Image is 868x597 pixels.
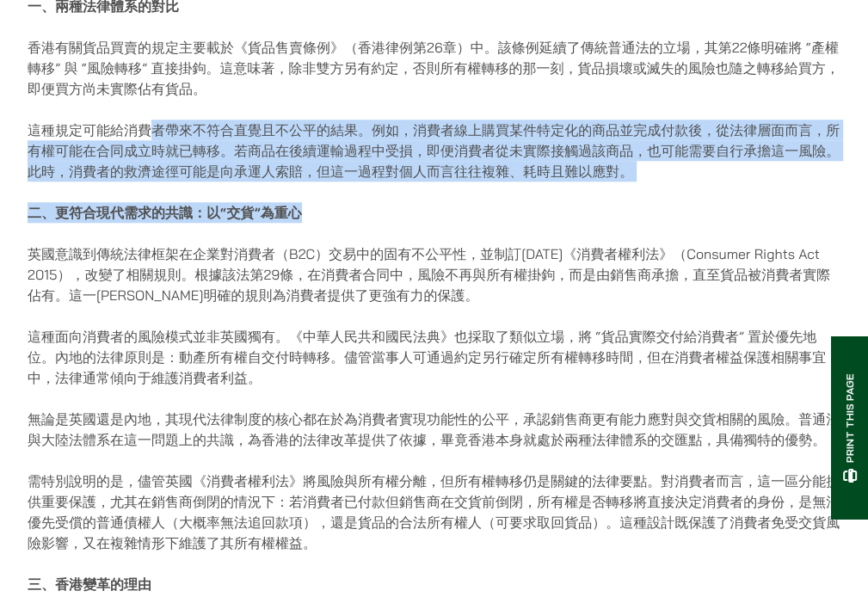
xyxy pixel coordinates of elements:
[226,204,254,221] strong: 交貨
[28,326,840,388] p: 這種面向消費者的風險模式並非英國獨有。《中華人民共和國民法典》也採取了類似立場，將 “貨品實際交付給消費者” 置於優先地位。內地的法律原則是：動產所有權自交付時轉移。儘管當事人可通過約定另行確定...
[254,204,260,221] strong: ”
[28,575,151,593] strong: 三、香港變革的理由
[261,204,302,221] strong: 為重心
[28,409,840,450] p: 無論是英國還是內地，其現代法律制度的核心都在於為消費者實現功能性的公平，承認銷售商更有能力應對與交貨相關的風險。普通法與大陸法體系在這一問題上的共識，為香港的法律改革提供了依據，畢竟香港本身就處...
[28,120,840,182] p: 這種規定可能給消費者帶來不符合直覺且不公平的結果。例如，消費者線上購買某件特定化的商品並完成付款後，從法律層面而言，所有權可能在合同成立時就已轉移。若商品在後續運輸過程中受損，即便消費者從未實際...
[28,37,840,99] p: 香港有關貨品買賣的規定主要載於《貨品售賣條例》（香港律例第26章）中。該條例延續了傳統普通法的立場，其第22條明確將 “產權轉移” 與 “風險轉移” 直接掛鉤。這意味著，除非雙方另有約定，否則所...
[28,243,840,305] p: 英國意識到傳統法律框架在企業對消費者（B2C）交易中的固有不公平性，並制訂[DATE]《消費者權利法》（Consumer Rights Act 2015），改變了相關規則。根據該法第29條，在消...
[28,204,220,221] strong: 二、更符合現代需求的共識：以
[28,471,840,553] p: 需特別說明的是，儘管英國《消費者權利法》將風險與所有權分離，但所有權轉移仍是關鍵的法律要點。對消費者而言，這一區分能提供重要保護，尤其在銷售商倒閉的情況下：若消費者已付款但銷售商在交貨前倒閉，所...
[220,204,226,221] strong: “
